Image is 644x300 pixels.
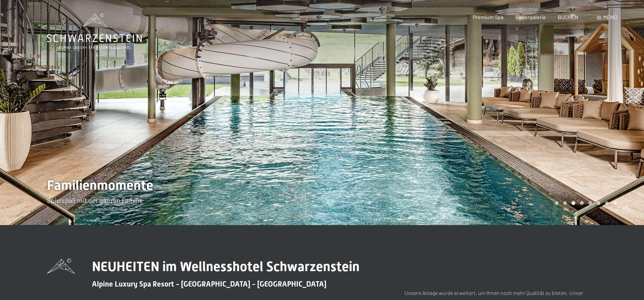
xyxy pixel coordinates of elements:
div: Carousel Pagination [552,201,617,205]
a: BUCHEN [558,14,578,20]
div: Carousel Page 1 [555,201,558,205]
div: Carousel Page 8 [613,201,617,205]
div: Carousel Page 4 [580,201,584,205]
span: NEUHEITEN im Wellnesshotel Schwarzenstein [92,259,360,274]
span: Alpine Luxury Spa Resort - [GEOGRAPHIC_DATA] - [GEOGRAPHIC_DATA] [92,280,326,288]
a: Bildergalerie [516,14,546,20]
div: Carousel Page 6 [597,201,600,205]
div: Carousel Page 7 [605,201,609,205]
div: Carousel Page 3 (Current Slide) [572,201,575,205]
div: Carousel Page 5 [588,201,592,205]
a: Premium Spa [473,14,503,20]
div: Carousel Page 2 [563,201,567,205]
span: Menü [603,14,617,20]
